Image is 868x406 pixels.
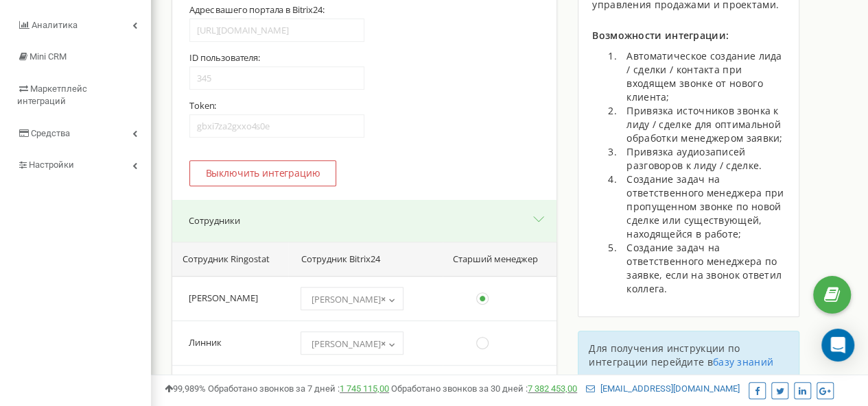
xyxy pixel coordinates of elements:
span: Маркетплейс интеграций [17,84,87,107]
td: Линник [172,320,288,365]
a: 7 382 453,00 [528,383,577,394]
div: Open Intercom Messenger [821,329,854,361]
span: Старший менеджер [453,253,538,266]
span: × [380,290,385,309]
span: Лилия Чабан [301,287,403,310]
button: Сотрудники [172,200,556,242]
label: Token: [189,100,216,111]
input: jsdvkj438hfwe7 [189,114,364,138]
span: Обработано звонков за 30 дней : [391,383,577,394]
button: Выключить интеграцию [189,160,336,186]
input: https://b24-site.bitrix24.com [189,18,364,42]
li: Привязка аудиозаписей разговоров к лиду / сделке. [620,145,785,173]
span: Mini CRM [30,51,67,62]
label: Адрес вашего портала в Bitrix24: [189,4,324,15]
li: Создание задач на ответственного менеджера при пропущенном звонке по новой сделке или существующе... [620,173,785,241]
span: Средства [31,128,70,138]
input: 1 [189,66,364,90]
label: ID пользователя: [189,52,260,63]
th: Сотрудник Ringostat [172,242,288,276]
span: Александр Линник [301,331,403,355]
li: Автоматическое создание лида / сделки / контакта при входящем звонке от нового клиента; [620,49,785,104]
span: Лилия Чабан [305,290,399,309]
a: 1 745 115,00 [340,383,389,394]
p: Для получения инструкции по интеграции перейдите в [589,342,788,369]
span: 99,989% [165,383,206,394]
p: Возможности интеграции: [592,29,785,42]
span: × [380,334,385,353]
span: Александр Линник [305,334,399,353]
td: [PERSON_NAME] [172,276,288,320]
li: Привязка источников звонка к лиду / сделке для оптимальной обработки менеджером заявки; [620,104,785,145]
a: базу знаний [713,355,773,368]
span: Настройки [29,160,74,170]
span: Обработано звонков за 7 дней : [208,383,389,394]
li: Создание задач на ответственного менеджера по заявке, если на звонок ответил коллега. [620,241,785,296]
th: Сотрудник Bitrix24 [288,242,442,276]
a: [EMAIL_ADDRESS][DOMAIN_NAME] [586,383,740,394]
span: Аналитика [32,20,78,30]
